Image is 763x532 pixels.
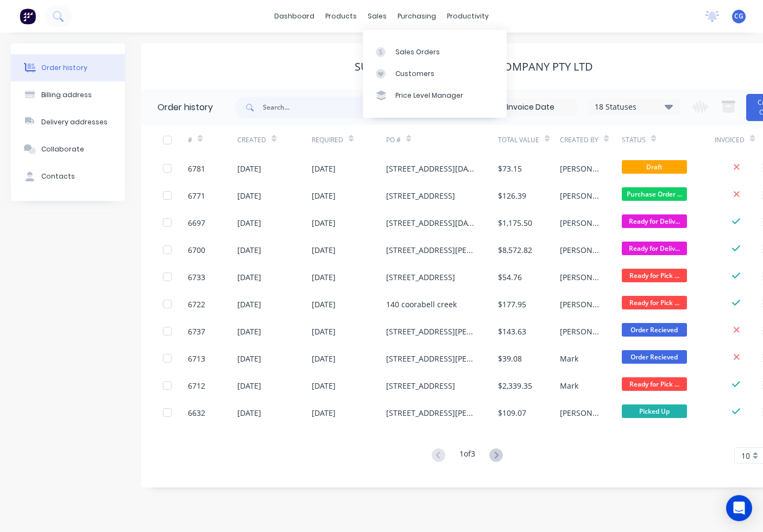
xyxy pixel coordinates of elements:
[560,299,600,310] div: [PERSON_NAME]
[188,190,205,201] div: 6771
[188,299,205,310] div: 6722
[188,125,237,155] div: #
[560,380,578,391] div: Mark
[395,91,463,100] div: Price Level Manager
[622,187,687,201] span: Purchase Order ...
[498,244,532,256] div: $8,572.82
[622,377,687,391] span: Ready for Pick ...
[560,353,578,364] div: Mark
[498,326,526,337] div: $143.63
[442,8,494,24] div: productivity
[734,11,743,21] span: CG
[622,296,687,309] span: Ready for Pick ...
[312,125,386,155] div: Required
[363,63,507,85] a: Customers
[560,271,600,283] div: [PERSON_NAME]
[386,407,476,419] div: [STREET_ADDRESS][PERSON_NAME]
[188,244,205,256] div: 6700
[188,217,205,229] div: 6697
[560,190,600,201] div: [PERSON_NAME]
[269,8,320,24] a: dashboard
[312,217,336,229] div: [DATE]
[237,271,261,283] div: [DATE]
[362,8,392,24] div: sales
[386,190,455,201] div: [STREET_ADDRESS]
[41,144,84,154] div: Collaborate
[263,97,370,118] input: Search...
[622,160,687,174] span: Draft
[560,407,600,419] div: [PERSON_NAME]
[386,163,476,174] div: [STREET_ADDRESS][DATE][PERSON_NAME]
[386,125,498,155] div: PO #
[588,101,679,113] div: 18 Statuses
[622,214,687,228] span: Ready for Deliv...
[11,136,125,163] button: Collaborate
[459,448,475,464] div: 1 of 3
[560,135,598,145] div: Created By
[237,125,312,155] div: Created
[11,109,125,136] button: Delivery addresses
[498,163,522,174] div: $73.15
[498,135,539,145] div: Total Value
[498,407,526,419] div: $109.07
[20,8,36,24] img: Factory
[560,163,600,174] div: [PERSON_NAME]
[726,495,752,521] div: Open Intercom Messenger
[560,217,600,229] div: [PERSON_NAME]
[386,244,476,256] div: [STREET_ADDRESS][PERSON_NAME]
[312,163,336,174] div: [DATE]
[355,60,593,73] div: Superior Metal Roofing Company Pty Ltd
[237,380,261,391] div: [DATE]
[11,54,125,81] button: Order history
[386,380,455,391] div: [STREET_ADDRESS]
[741,450,750,461] span: 10
[188,271,205,283] div: 6733
[237,217,261,229] div: [DATE]
[622,404,687,418] span: Picked Up
[386,217,476,229] div: [STREET_ADDRESS][DATE][PERSON_NAME]
[188,380,205,391] div: 6712
[392,8,442,24] div: purchasing
[41,172,75,181] div: Contacts
[237,190,261,201] div: [DATE]
[560,326,600,337] div: [PERSON_NAME]
[386,271,455,283] div: [STREET_ADDRESS]
[622,125,715,155] div: Status
[485,99,576,116] input: Invoice Date
[498,125,560,155] div: Total Value
[237,163,261,174] div: [DATE]
[312,353,336,364] div: [DATE]
[498,190,526,201] div: $126.39
[312,135,343,145] div: Required
[237,244,261,256] div: [DATE]
[188,135,192,145] div: #
[560,125,622,155] div: Created By
[312,380,336,391] div: [DATE]
[622,135,646,145] div: Status
[622,269,687,282] span: Ready for Pick ...
[386,299,457,310] div: 140 coorabell creek
[11,163,125,190] button: Contacts
[560,244,600,256] div: [PERSON_NAME]
[41,63,87,73] div: Order history
[386,353,476,364] div: [STREET_ADDRESS][PERSON_NAME]
[622,242,687,255] span: Ready for Deliv...
[237,135,266,145] div: Created
[157,101,213,114] div: Order history
[312,190,336,201] div: [DATE]
[188,353,205,364] div: 6713
[188,326,205,337] div: 6737
[622,323,687,337] span: Order Recieved
[312,244,336,256] div: [DATE]
[188,163,205,174] div: 6781
[237,326,261,337] div: [DATE]
[312,299,336,310] div: [DATE]
[41,117,108,127] div: Delivery addresses
[395,69,434,79] div: Customers
[188,407,205,419] div: 6632
[498,353,522,364] div: $39.08
[395,47,440,57] div: Sales Orders
[498,380,532,391] div: $2,339.35
[386,135,401,145] div: PO #
[312,326,336,337] div: [DATE]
